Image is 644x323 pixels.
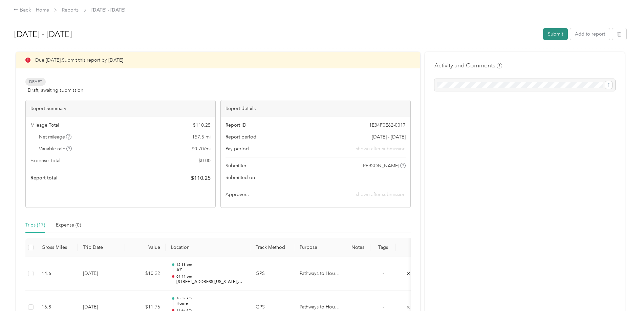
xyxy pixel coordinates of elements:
h4: Activity and Comments [434,61,502,70]
span: [PERSON_NAME] [362,162,399,169]
span: - [404,174,406,181]
span: [DATE] - [DATE] [91,6,125,14]
span: Submitted on [226,174,255,181]
span: Mileage Total [30,122,59,129]
p: [STREET_ADDRESS][US_STATE][US_STATE] [176,279,245,285]
button: Submit [543,28,568,40]
td: Pathways to Housing DC [294,257,345,291]
span: Report period [226,133,256,141]
span: Approvers [226,191,249,198]
p: 10:52 am [176,296,245,301]
span: Net mileage [39,133,72,141]
span: Variable rate [39,145,72,152]
span: shown after submission [356,145,406,152]
div: Back [14,6,31,14]
a: Reports [62,7,79,13]
th: Trip Date [78,238,125,257]
span: Draft [25,78,46,86]
span: $ 0.00 [198,157,211,164]
td: 14.6 [36,257,78,291]
p: AZ [176,267,245,273]
div: Report Summary [26,100,215,117]
p: 11:47 am [176,308,245,313]
div: Trips (17) [25,221,45,229]
span: Submitter [226,162,246,169]
td: GPS [250,257,294,291]
p: 01:11 pm [176,274,245,279]
span: $ 110.25 [191,174,211,182]
th: Tags [370,238,396,257]
th: Value [125,238,166,257]
td: $10.22 [125,257,166,291]
th: Gross Miles [36,238,78,257]
span: Report total [30,174,58,181]
span: $ 0.70 / mi [192,145,211,152]
span: shown after submission [356,192,406,197]
span: Draft, awaiting submission [28,87,83,94]
span: - [383,271,384,276]
th: Track Method [250,238,294,257]
button: Add to report [570,28,610,40]
span: 157.5 mi [192,133,211,141]
h1: Sep 1 - 30, 2025 [14,26,538,42]
span: Expense Total [30,157,60,164]
span: $ 110.25 [193,122,211,129]
td: [DATE] [78,257,125,291]
span: Pay period [226,145,249,152]
p: Home [176,301,245,307]
a: Home [36,7,49,13]
div: Report details [221,100,410,117]
th: Location [166,238,250,257]
div: Expense (0) [56,221,81,229]
span: 1E34F0E62-0017 [369,122,406,129]
th: Notes [345,238,370,257]
p: 12:38 pm [176,262,245,267]
span: Report ID [226,122,246,129]
div: Due [DATE]. Submit this report by [DATE] [16,52,420,68]
span: [DATE] - [DATE] [372,133,406,141]
th: Purpose [294,238,345,257]
iframe: Everlance-gr Chat Button Frame [606,285,644,323]
span: - [383,304,384,310]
